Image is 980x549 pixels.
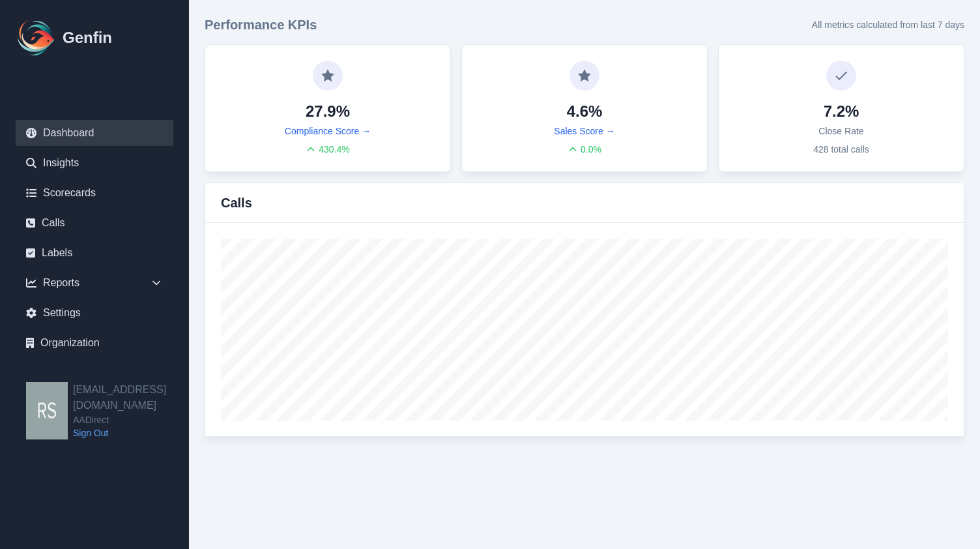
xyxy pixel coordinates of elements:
[824,101,859,122] h4: 7.2%
[26,382,68,439] img: rsharma@aainsco.com
[16,330,173,356] a: Organization
[16,17,57,59] img: Logo
[63,27,112,48] h1: Genfin
[554,125,614,138] a: Sales Score →
[16,150,173,176] a: Insights
[812,18,964,31] p: All metrics calculated from last 7 days
[306,101,350,122] h4: 27.9%
[567,101,603,122] h4: 4.6%
[818,125,863,138] p: Close Rate
[813,143,869,156] p: 428 total calls
[568,143,601,156] div: 0.0 %
[73,426,189,439] a: Sign Out
[16,240,173,266] a: Labels
[73,382,189,413] h2: [EMAIL_ADDRESS][DOMAIN_NAME]
[306,143,350,156] div: 430.4 %
[73,413,189,426] span: AADirect
[285,125,371,138] a: Compliance Score →
[16,300,173,326] a: Settings
[16,210,173,236] a: Calls
[16,180,173,206] a: Scorecards
[205,16,317,34] h3: Performance KPIs
[16,270,173,296] div: Reports
[221,194,252,212] h3: Calls
[16,120,173,146] a: Dashboard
